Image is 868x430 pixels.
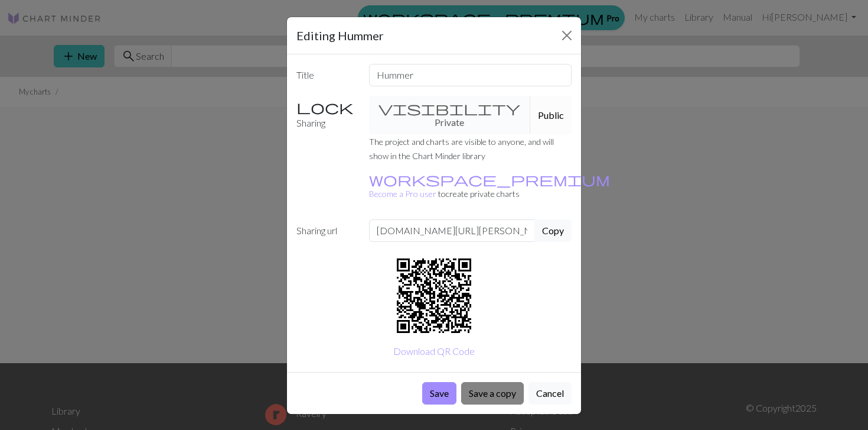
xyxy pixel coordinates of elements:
[289,64,362,86] label: Title
[289,219,362,242] label: Sharing url
[296,27,384,44] h5: Editing Hummer
[369,137,554,161] small: The project and charts are visible to anyone, and will show in the Chart Minder library
[461,382,524,405] button: Save a copy
[422,382,456,405] button: Save
[369,174,610,199] small: to create private charts
[369,174,610,199] a: Become a Pro user
[528,382,572,405] button: Cancel
[289,96,362,134] label: Sharing
[557,26,576,45] button: Close
[534,219,572,242] button: Copy
[369,171,610,187] span: workspace_premium
[386,340,482,363] button: Download QR Code
[530,96,572,134] button: Public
